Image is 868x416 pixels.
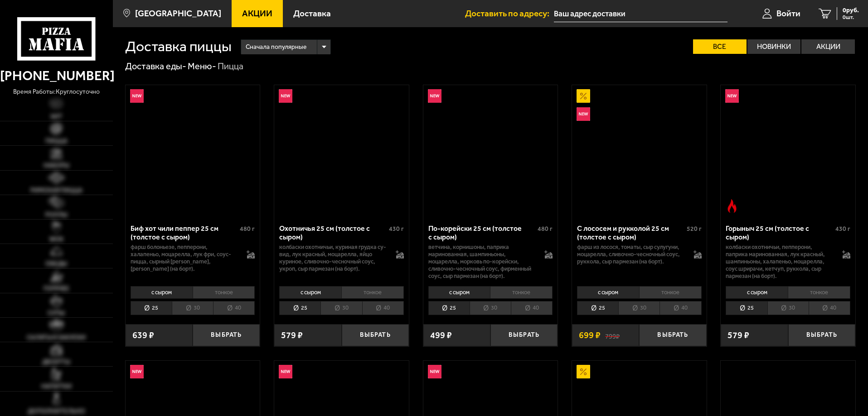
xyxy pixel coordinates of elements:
[131,286,193,299] li: с сыром
[577,365,590,378] img: Акционный
[172,301,213,315] li: 30
[135,9,221,18] span: [GEOGRAPHIC_DATA]
[726,224,833,241] div: Горыныч 25 см (толстое с сыром)
[428,301,470,315] li: 25
[44,286,69,292] span: Горячее
[554,5,727,22] input: Ваш адрес доставки
[362,301,404,315] li: 40
[274,85,409,217] a: НовинкаОхотничья 25 см (толстое с сыром)
[188,61,216,72] a: Меню-
[693,39,747,54] label: Все
[48,310,65,316] span: Супы
[130,365,144,378] img: Новинка
[279,244,387,273] p: колбаски охотничьи, куриная грудка су-вид, лук красный, моцарелла, яйцо куриное, сливочно-чесночн...
[687,225,702,233] span: 520 г
[428,286,490,299] li: с сыром
[242,9,272,18] span: Акции
[281,331,303,340] span: 579 ₽
[747,39,801,54] label: Новинки
[41,383,72,390] span: Напитки
[801,39,855,54] label: Акции
[767,301,809,315] li: 30
[246,38,306,56] span: Сначала популярные
[577,107,590,121] img: Новинка
[470,301,511,315] li: 30
[293,9,331,18] span: Доставка
[726,244,833,280] p: колбаски Охотничьи, пепперони, паприка маринованная, лук красный, шампиньоны, халапеньо, моцарелл...
[130,89,144,103] img: Новинка
[776,9,800,18] span: Войти
[721,85,855,217] a: НовинкаОстрое блюдоГорыныч 25 см (толстое с сыром)
[240,225,255,233] span: 480 г
[465,9,554,18] span: Доставить по адресу:
[572,85,707,217] a: АкционныйНовинкаС лососем и рукколой 25 см (толстое с сыром)
[428,224,536,241] div: По-корейски 25 см (толстое с сыром)
[28,408,85,415] span: Дополнительно
[639,286,702,299] li: тонкое
[45,138,68,144] span: Пицца
[577,286,639,299] li: с сыром
[428,365,441,378] img: Новинка
[125,39,232,54] h1: Доставка пиццы
[389,225,404,233] span: 430 г
[725,89,739,103] img: Новинка
[639,324,706,346] button: Выбрать
[788,324,855,346] button: Выбрать
[49,236,63,243] span: WOK
[579,331,601,340] span: 699 ₽
[788,286,850,299] li: тонкое
[725,199,739,213] img: Острое блюдо
[726,286,788,299] li: с сыром
[577,301,618,315] li: 25
[27,335,86,341] span: Салаты и закуски
[511,301,553,315] li: 40
[605,331,620,340] s: 799 ₽
[30,187,82,194] span: Римская пицца
[618,301,659,315] li: 30
[423,85,558,217] a: НовинкаПо-корейски 25 см (толстое с сыром)
[279,301,320,315] li: 25
[538,225,553,233] span: 480 г
[843,14,859,20] span: 0 шт.
[320,301,362,315] li: 30
[577,89,590,103] img: Акционный
[193,324,260,346] button: Выбрать
[659,301,701,315] li: 40
[131,301,172,315] li: 25
[213,301,255,315] li: 40
[577,224,684,241] div: С лососем и рукколой 25 см (толстое с сыром)
[843,7,859,14] span: 0 руб.
[835,225,850,233] span: 430 г
[45,261,67,267] span: Обеды
[490,324,558,346] button: Выбрать
[809,301,850,315] li: 40
[342,324,409,346] button: Выбрать
[42,359,70,365] span: Десерты
[132,331,154,340] span: 639 ₽
[218,61,243,72] div: Пицца
[727,331,749,340] span: 579 ₽
[726,301,767,315] li: 25
[50,114,63,120] span: Хит
[193,286,255,299] li: тонкое
[430,331,452,340] span: 499 ₽
[131,244,238,273] p: фарш болоньезе, пепперони, халапеньо, моцарелла, лук фри, соус-пицца, сырный [PERSON_NAME], [PERS...
[428,244,536,280] p: ветчина, корнишоны, паприка маринованная, шампиньоны, моцарелла, морковь по-корейски, сливочно-че...
[279,365,292,378] img: Новинка
[131,224,238,241] div: Биф хот чили пеппер 25 см (толстое с сыром)
[279,89,292,103] img: Новинка
[577,244,684,265] p: фарш из лосося, томаты, сыр сулугуни, моцарелла, сливочно-чесночный соус, руккола, сыр пармезан (...
[44,163,69,169] span: Наборы
[279,286,341,299] li: с сыром
[341,286,404,299] li: тонкое
[279,224,387,241] div: Охотничья 25 см (толстое с сыром)
[428,89,441,103] img: Новинка
[490,286,553,299] li: тонкое
[125,61,186,72] a: Доставка еды-
[45,212,68,218] span: Роллы
[126,85,260,217] a: НовинкаБиф хот чили пеппер 25 см (толстое с сыром)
